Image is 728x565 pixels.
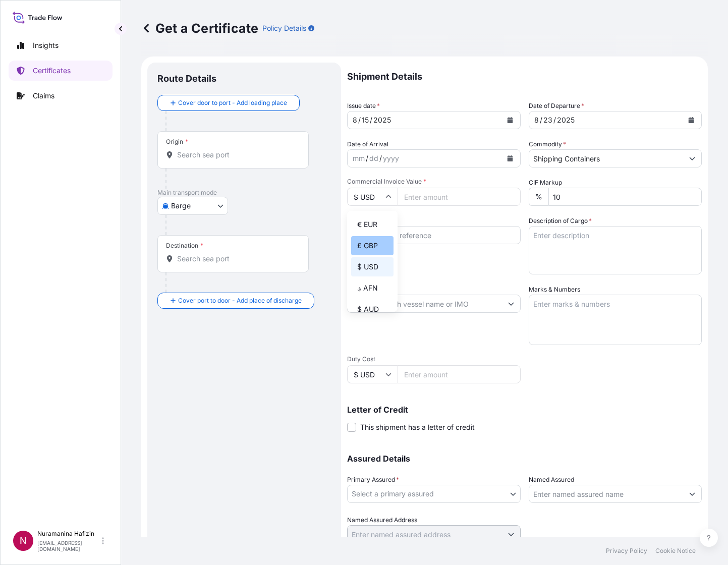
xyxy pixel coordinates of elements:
[529,485,684,503] input: Assured Name
[529,216,592,226] label: Description of Cargo
[141,20,258,36] p: Get a Certificate
[351,278,394,298] div: ؋ AFN
[540,114,542,126] div: /
[548,188,702,206] input: Enter percentage between 0 and 24%
[542,114,553,126] div: day,
[655,547,696,555] a: Cookie Notice
[9,61,113,81] a: Certificates
[33,66,71,76] p: Certificates
[166,242,203,250] div: Destination
[529,101,584,111] span: Date of Departure
[351,257,394,276] div: $ USD
[33,91,54,101] p: Claims
[352,152,366,164] div: month,
[9,35,113,55] a: Insights
[347,178,521,186] span: Commercial Invoice Value
[398,365,521,383] input: Enter amount
[177,254,296,264] input: Destination
[157,293,314,309] button: Cover port to door - Add place of discharge
[502,150,518,166] button: Calendar
[502,295,520,313] button: Show suggestions
[529,475,574,485] label: Named Assured
[347,485,521,503] button: Select a primary assured
[347,101,380,111] span: Issue date
[370,114,372,126] div: /
[166,138,188,146] div: Origin
[178,296,302,306] span: Cover port to door - Add place of discharge
[372,114,392,126] div: year,
[366,152,368,164] div: /
[262,23,306,33] p: Policy Details
[157,189,331,197] p: Main transport mode
[37,540,100,552] p: [EMAIL_ADDRESS][DOMAIN_NAME]
[352,114,358,126] div: month,
[352,489,434,499] span: Select a primary assured
[382,152,400,164] div: year,
[157,95,300,111] button: Cover door to port - Add loading place
[360,422,475,432] span: This shipment has a letter of credit
[553,114,556,126] div: /
[347,406,702,414] p: Letter of Credit
[379,152,382,164] div: /
[347,515,417,525] label: Named Assured Address
[533,114,540,126] div: month,
[556,114,576,126] div: year,
[348,525,502,543] input: Named Assured Address
[347,139,388,149] span: Date of Arrival
[347,226,521,244] input: Enter booking reference
[347,455,702,463] p: Assured Details
[398,188,521,206] input: Enter amount
[529,285,580,295] label: Marks & Numbers
[20,536,27,546] span: N
[606,547,647,555] a: Privacy Policy
[351,236,394,255] div: £ GBP
[358,114,361,126] div: /
[529,188,548,206] div: %
[348,295,502,313] input: Type to search vessel name or IMO
[178,98,287,108] span: Cover door to port - Add loading place
[347,63,702,91] p: Shipment Details
[683,112,699,128] button: Calendar
[351,215,394,234] div: € EUR
[502,112,518,128] button: Calendar
[347,355,521,363] span: Duty Cost
[33,40,59,50] p: Insights
[157,73,216,85] p: Route Details
[9,86,113,106] a: Claims
[347,475,399,485] span: Primary Assured
[361,114,370,126] div: day,
[157,197,228,215] button: Select transport
[502,525,520,543] button: Show suggestions
[529,139,566,149] label: Commodity
[529,149,684,167] input: Type to search commodity
[683,149,701,167] button: Show suggestions
[368,152,379,164] div: day,
[37,530,100,538] p: Nuramanina Hafizin
[351,300,394,319] div: $ AUD
[177,150,296,160] input: Origin
[529,178,562,188] label: CIF Markup
[683,485,701,503] button: Show suggestions
[171,201,191,211] span: Barge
